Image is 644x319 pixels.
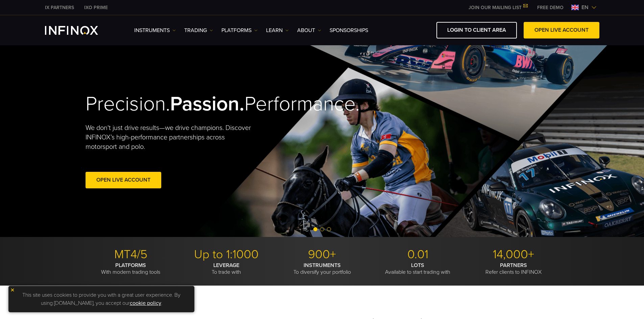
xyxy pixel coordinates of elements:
p: 0.01 [373,247,463,262]
a: LOGIN TO CLIENT AREA [436,22,517,38]
img: yellow close icon [10,288,15,292]
a: Instruments [134,26,176,34]
a: SPONSORSHIPS [330,26,368,34]
span: Go to slide 1 [313,227,317,231]
p: Refer clients to INFINOX [468,262,559,275]
a: JOIN OUR MAILING LIST [463,5,532,10]
a: Open Live Account [86,172,161,188]
strong: LEVERAGE [213,262,239,269]
span: Go to slide 3 [327,227,331,231]
a: Learn [266,26,289,34]
span: Go to slide 2 [320,227,324,231]
p: To trade with [181,262,272,275]
strong: LOTS [411,262,424,269]
a: INFINOX [79,4,113,11]
p: This site uses cookies to provide you with a great user experience. By using [DOMAIN_NAME], you a... [12,289,191,309]
a: INFINOX [40,4,79,11]
strong: PLATFORMS [115,262,146,269]
p: To diversify your portfolio [277,262,367,275]
a: OPEN LIVE ACCOUNT [524,22,599,38]
p: 900+ [277,247,367,262]
a: PLATFORMS [221,26,258,34]
strong: PARTNERS [500,262,527,269]
span: en [579,3,591,11]
h2: Precision. Performance. [86,92,299,116]
a: TRADING [184,26,213,34]
strong: INSTRUMENTS [304,262,341,269]
p: Available to start trading with [373,262,463,275]
p: We don't just drive results—we drive champions. Discover INFINOX’s high-performance partnerships ... [86,123,256,152]
p: With modern trading tools [86,262,176,275]
a: cookie policy [130,300,161,307]
a: INFINOX MENU [532,4,569,11]
p: 14,000+ [468,247,559,262]
p: Up to 1:1000 [181,247,272,262]
a: INFINOX Logo [45,26,114,35]
p: MT4/5 [86,247,176,262]
a: ABOUT [297,26,321,34]
strong: Passion. [170,92,244,116]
